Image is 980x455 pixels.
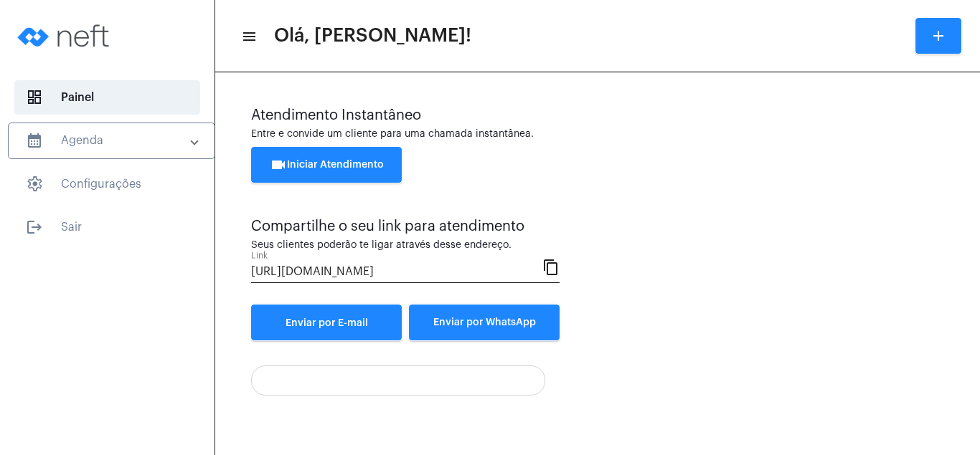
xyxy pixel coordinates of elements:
[251,240,560,251] div: Seus clientes poderão te ligar através desse endereço.
[11,7,119,64] img: logo-neft-novo-2.png
[542,258,560,275] mat-icon: content_copy
[26,132,192,149] mat-panel-title: Agenda
[433,317,536,327] span: Enviar por WhatsApp
[14,80,200,115] span: Painel
[26,219,43,236] mat-icon: sidenav icon
[251,147,402,183] button: Iniciar Atendimento
[241,28,255,45] mat-icon: sidenav icon
[930,27,947,44] mat-icon: add
[286,318,368,328] span: Enviar por E-mail
[251,129,944,140] div: Entre e convide um cliente para uma chamada instantânea.
[251,107,944,123] div: Atendimento Instantâneo
[274,24,471,47] span: Olá, [PERSON_NAME]!
[270,156,287,173] mat-icon: videocam
[270,160,384,170] span: Iniciar Atendimento
[14,167,200,201] span: Configurações
[409,305,560,340] button: Enviar por WhatsApp
[26,89,43,106] span: sidenav icon
[14,210,200,244] span: Sair
[26,176,43,193] span: sidenav icon
[251,219,560,234] div: Compartilhe o seu link para atendimento
[9,123,215,158] mat-expansion-panel-header: sidenav iconAgenda
[251,305,402,340] a: Enviar por E-mail
[26,132,43,149] mat-icon: sidenav icon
